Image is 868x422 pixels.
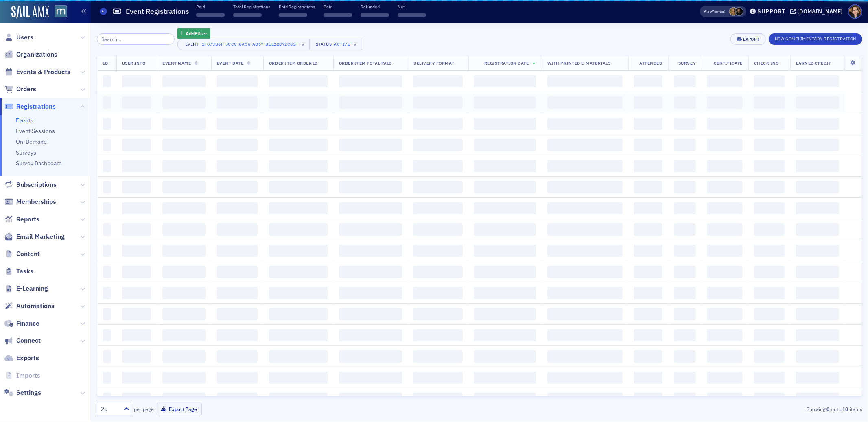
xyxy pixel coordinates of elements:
[217,287,258,299] span: ‌
[413,372,462,384] span: ‌
[122,139,151,151] span: ‌
[547,202,623,214] span: ‌
[4,336,41,345] a: Connect
[103,60,108,66] span: ID
[162,245,206,257] span: ‌
[11,6,49,19] a: SailAMX
[754,223,785,236] span: ‌
[634,223,662,236] span: ‌
[162,350,206,363] span: ‌
[103,202,111,214] span: ‌
[122,372,151,384] span: ‌
[707,287,743,299] span: ‌
[122,266,151,278] span: ‌
[796,223,839,236] span: ‌
[474,223,536,236] span: ‌
[162,329,206,341] span: ‌
[196,4,225,9] p: Paid
[269,96,328,109] span: ‌
[334,42,350,47] div: Active
[707,329,743,341] span: ‌
[315,42,332,47] div: Status
[279,4,315,9] p: Paid Registrations
[754,245,785,257] span: ‌
[634,160,662,172] span: ‌
[413,181,462,193] span: ‌
[103,372,111,384] span: ‌
[269,75,328,87] span: ‌
[474,96,536,109] span: ‌
[547,350,623,363] span: ‌
[674,96,696,109] span: ‌
[16,68,70,77] span: Events & Products
[413,308,462,320] span: ‌
[16,267,33,276] span: Tasks
[547,160,623,172] span: ‌
[674,139,696,151] span: ‌
[707,350,743,363] span: ‌
[639,60,662,66] span: Attended
[162,266,206,278] span: ‌
[16,160,62,167] a: Survey Dashboard
[674,202,696,214] span: ‌
[4,50,57,59] a: Organizations
[474,181,536,193] span: ‌
[413,245,462,257] span: ‌
[339,181,402,193] span: ‌
[474,118,536,130] span: ‌
[413,60,454,66] span: Delivery Format
[300,41,307,48] span: ×
[122,245,151,257] span: ‌
[352,41,359,48] span: ×
[217,75,258,87] span: ‌
[233,13,262,17] span: ‌
[269,60,318,66] span: Order Item Order ID
[674,160,696,172] span: ‌
[16,336,41,345] span: Connect
[413,266,462,278] span: ‌
[547,139,623,151] span: ‌
[269,139,328,151] span: ‌
[674,118,696,130] span: ‌
[162,160,206,172] span: ‌
[547,60,611,66] span: With Printed E-Materials
[162,223,206,236] span: ‌
[790,9,846,14] button: [DOMAIN_NAME]
[134,405,154,413] label: per page
[186,30,207,37] span: Add Filter
[217,223,258,236] span: ‌
[707,245,743,257] span: ‌
[4,68,70,77] a: Events & Products
[4,215,39,224] a: Reports
[4,319,39,328] a: Finance
[217,329,258,341] span: ‌
[339,118,402,130] span: ‌
[162,181,206,193] span: ‌
[122,160,151,172] span: ‌
[4,249,40,258] a: Content
[674,308,696,320] span: ‌
[796,118,839,130] span: ‌
[202,40,298,48] div: 1f079d6f-5ccc-6ac6-ad67-bee22872c83f
[269,329,328,341] span: ‌
[634,245,662,257] span: ‌
[122,329,151,341] span: ‌
[796,75,839,87] span: ‌
[484,60,529,66] span: Registration Date
[16,127,55,135] a: Event Sessions
[796,160,839,172] span: ‌
[103,75,111,87] span: ‌
[413,139,462,151] span: ‌
[754,266,785,278] span: ‌
[754,96,785,109] span: ‌
[103,266,111,278] span: ‌
[339,96,402,109] span: ‌
[796,329,839,341] span: ‌
[361,4,389,9] p: Refunded
[157,403,202,415] button: Export Page
[754,308,785,320] span: ‌
[16,388,41,397] span: Settings
[707,202,743,214] span: ‌
[674,350,696,363] span: ‌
